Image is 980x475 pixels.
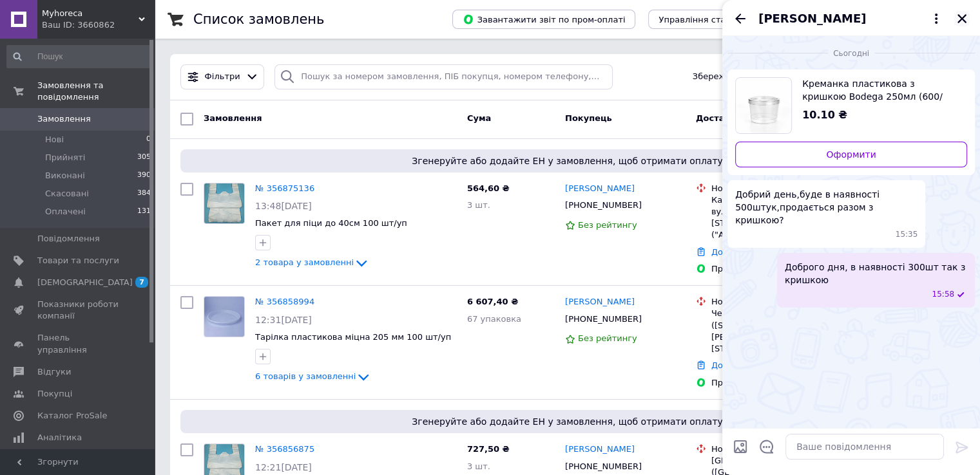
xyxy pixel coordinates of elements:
span: 7 [135,277,148,288]
span: 12:31[DATE] [255,315,312,325]
span: Управління статусами [658,15,757,24]
span: 0 [146,134,151,145]
span: Виконані [45,170,85,182]
span: Без рейтингу [578,333,637,343]
span: Замовлення [37,113,91,125]
span: 384 [137,188,151,200]
a: Додати ЕН [711,247,758,257]
span: Myhoreca [42,8,139,19]
a: Додати ЕН [711,360,758,370]
a: Переглянути товар [735,77,967,134]
h1: Список замовлень [193,12,324,27]
span: Прийняті [45,152,85,163]
a: № 356858994 [255,297,314,306]
div: Нова Пошта [711,183,842,194]
span: 15:58 12.08.2025 [932,289,954,300]
span: 13:48[DATE] [255,201,312,211]
div: Нова Пошта [711,296,842,308]
span: Каталог ProSale [37,410,107,422]
span: Показники роботи компанії [37,299,119,322]
span: 6 товарів у замовленні [255,371,356,381]
span: Замовлення та повідомлення [37,80,155,103]
span: Відгуки [37,366,71,378]
a: Фото товару [204,183,245,224]
span: Згенеруйте або додайте ЕН у замовлення, щоб отримати оплату [186,154,949,167]
div: Черкассы ([STREET_ADDRESS]: ул. [PERSON_NAME][STREET_ADDRESS] [711,308,842,355]
span: Скасовані [45,188,89,200]
span: 3 шт. [467,461,490,471]
span: [PERSON_NAME] [758,10,866,27]
span: Збережені фільтри: [693,71,780,83]
img: Фото товару [204,297,244,337]
span: Замовлення [204,113,262,123]
span: Аналітика [37,432,82,443]
span: Доброго дня, в наявності 300шт так з кришкою [785,261,967,286]
img: 6695488217_w640_h640_kremanka-plastikovaya-s.jpg [736,78,791,133]
span: Сьогодні [828,48,874,59]
button: [PERSON_NAME] [758,10,944,27]
span: Завантажити звіт по пром-оплаті [463,14,625,25]
a: [PERSON_NAME] [565,443,635,456]
span: Покупець [565,113,612,123]
div: [PHONE_NUMBER] [562,458,644,475]
a: Фото товару [204,296,245,337]
div: Калуш, Поштомат №46163: вул. [PERSON_NAME][STREET_ADDRESS] ("Аврора") [711,194,842,241]
span: Товари та послуги [37,255,119,266]
span: Доставка та оплата [696,113,791,123]
div: [PHONE_NUMBER] [562,197,644,214]
button: Назад [733,11,748,26]
span: 390 [137,170,151,182]
span: 727,50 ₴ [467,444,510,454]
span: 6 607,40 ₴ [467,297,518,306]
div: Ваш ID: 3660862 [42,19,155,31]
a: Тарілка пластикова міцна 205 мм 100 шт/уп [255,332,451,342]
a: № 356875136 [255,183,314,193]
a: Оформити [735,142,967,167]
a: 6 товарів у замовленні [255,371,371,381]
span: Без рейтингу [578,220,637,230]
span: Добрий день,буде в наявності 500штук,продається разом з кришкою? [735,188,918,227]
div: [PHONE_NUMBER] [562,311,644,328]
input: Пошук [6,45,152,68]
span: 564,60 ₴ [467,183,510,193]
span: 12:21[DATE] [255,462,312,472]
div: 12.08.2025 [727,46,975,59]
span: Cума [467,113,491,123]
span: Нові [45,134,64,145]
span: Панель управління [37,332,119,355]
button: Відкрити шаблони відповідей [758,438,775,455]
input: Пошук за номером замовлення, ПІБ покупця, номером телефону, Email, номером накладної [274,64,613,89]
a: Пакет для піци до 40см 100 шт/уп [255,218,407,228]
a: 2 товара у замовленні [255,257,369,267]
span: 3 шт. [467,200,490,210]
span: Згенеруйте або додайте ЕН у замовлення, щоб отримати оплату [186,415,949,428]
span: 305 [137,152,151,163]
span: 15:35 12.08.2025 [896,229,918,240]
span: [DEMOGRAPHIC_DATA] [37,277,133,288]
span: 67 упаковка [467,314,521,324]
span: Креманка пластикова з кришкою Bodega 250мл (600/ящ) CG [802,77,957,103]
div: Нова Пошта [711,443,842,455]
button: Закрити [954,11,970,26]
a: [PERSON_NAME] [565,296,635,308]
div: Пром-оплата [711,263,842,275]
span: 131 [137,206,151,218]
button: Завантажити звіт по пром-оплаті [452,10,635,29]
img: Фото товару [204,183,244,223]
a: [PERSON_NAME] [565,183,635,195]
span: Оплачені [45,206,86,218]
span: Повідомлення [37,233,100,245]
span: 2 товара у замовленні [255,258,354,268]
button: Управління статусами [648,10,767,29]
span: 10.10 ₴ [802,109,847,121]
a: № 356856875 [255,444,314,454]
span: Фільтри [205,71,240,83]
div: Пром-оплата [711,377,842,389]
span: Покупці [37,388,72,400]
